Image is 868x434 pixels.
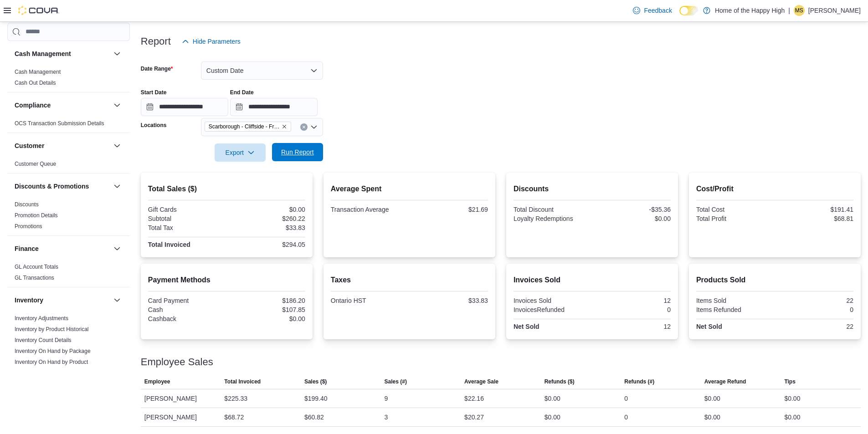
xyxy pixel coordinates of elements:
div: Matthew Sanchez [794,5,805,16]
span: Refunds ($) [544,378,575,385]
h2: Cost/Profit [696,184,853,194]
div: $0.00 [594,215,671,222]
span: Inventory On Hand by Package [15,347,91,355]
div: $225.33 [224,393,247,404]
div: $0.00 [784,412,800,423]
h3: Employee Sales [141,357,213,368]
span: Promotions [15,223,42,230]
div: $0.00 [228,315,305,322]
div: [PERSON_NAME] [141,408,221,426]
p: [PERSON_NAME] [808,5,861,16]
span: Inventory by Product Historical [15,326,89,333]
button: Discounts & Promotions [15,182,110,191]
button: Open list of options [310,123,318,131]
span: GL Transactions [15,274,54,281]
div: -$35.36 [594,206,671,213]
label: Start Date [141,89,167,96]
div: Ontario HST [331,297,408,304]
div: $0.00 [228,206,305,213]
div: Items Refunded [696,306,773,313]
a: Inventory On Hand by Product [15,359,88,365]
div: Loyalty Redemptions [514,215,591,222]
div: InvoicesRefunded [514,306,591,313]
button: Remove Scarborough - Cliffside - Friendly Stranger from selection in this group [282,124,287,129]
strong: Net Sold [696,323,722,330]
div: $294.05 [228,241,305,248]
div: Finance [7,261,130,287]
div: Cash Management [7,66,130,92]
div: Subtotal [148,215,225,222]
button: Export [215,143,266,162]
a: Cash Out Details [15,80,56,86]
a: Promotions [15,223,42,230]
h2: Discounts [514,184,671,194]
label: End Date [230,89,254,96]
span: Sales (#) [385,378,407,385]
a: GL Transactions [15,275,54,281]
span: Employee [144,378,170,385]
h3: Inventory [15,296,43,305]
span: Refunds (#) [624,378,654,385]
div: 0 [624,393,628,404]
span: Average Sale [464,378,498,385]
h2: Taxes [331,275,488,286]
span: Total Invoiced [224,378,261,385]
div: $260.22 [228,215,305,222]
div: Cashback [148,315,225,322]
a: Inventory by Product Historical [15,326,89,332]
div: $20.27 [464,412,484,423]
div: Items Sold [696,297,773,304]
a: Inventory Count Details [15,337,72,343]
h3: Finance [15,244,39,253]
a: Discounts [15,201,39,208]
input: Press the down key to open a popover containing a calendar. [230,98,318,116]
div: $191.41 [776,206,853,213]
button: Run Report [272,143,323,161]
a: Promotion Details [15,212,58,219]
strong: Total Invoiced [148,241,190,248]
div: $60.82 [304,412,324,423]
button: Compliance [112,100,123,111]
h2: Products Sold [696,275,853,286]
div: Cash [148,306,225,313]
div: Card Payment [148,297,225,304]
div: 0 [776,306,853,313]
span: Scarborough - Cliffside - Friendly Stranger [205,122,291,132]
a: Inventory Adjustments [15,315,68,322]
p: Home of the Happy High [715,5,785,16]
div: 0 [594,306,671,313]
a: Customer Queue [15,161,56,167]
div: Discounts & Promotions [7,199,130,235]
span: Export [220,143,260,162]
span: Inventory Count Details [15,337,72,344]
span: Hide Parameters [193,37,241,46]
div: $107.85 [228,306,305,313]
div: 9 [385,393,388,404]
div: $68.72 [224,412,244,423]
div: Total Profit [696,215,773,222]
span: Inventory On Hand by Product [15,358,88,366]
div: $33.83 [411,297,488,304]
button: Custom Date [201,61,323,80]
h3: Customer [15,141,44,150]
span: Sales ($) [304,378,327,385]
span: Cash Out Details [15,79,56,87]
div: $22.16 [464,393,484,404]
span: OCS Transaction Submission Details [15,120,104,127]
div: 12 [594,323,671,330]
div: Total Discount [514,206,591,213]
span: Feedback [644,6,672,15]
div: $0.00 [544,412,560,423]
h2: Payment Methods [148,275,305,286]
a: GL Account Totals [15,264,58,270]
a: OCS Transaction Submission Details [15,120,104,127]
div: $199.40 [304,393,328,404]
h3: Cash Management [15,49,71,58]
span: Customer Queue [15,160,56,168]
a: Feedback [629,1,675,20]
button: Finance [15,244,110,253]
div: $0.00 [704,393,720,404]
span: Inventory Adjustments [15,315,68,322]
